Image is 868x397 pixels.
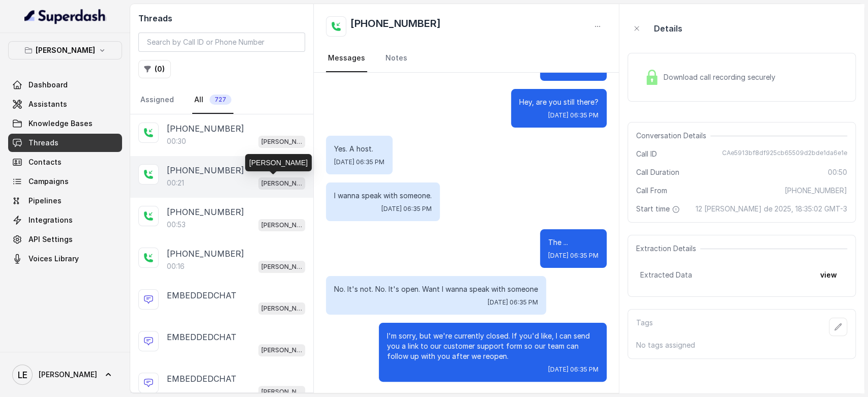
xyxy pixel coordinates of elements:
p: 00:53 [167,220,186,230]
span: Call Duration [636,167,679,177]
span: Pipelines [28,196,62,206]
p: No. It's not. No. It's open. Want I wanna speak with someone [334,284,538,294]
text: LE [18,370,27,380]
p: [PERSON_NAME] [261,137,302,147]
span: Conversation Details [636,131,710,141]
p: [PHONE_NUMBER] [167,123,244,135]
button: view [814,266,843,284]
span: [DATE] 06:35 PM [548,365,598,374]
a: All727 [192,86,233,114]
img: Lock Icon [644,70,660,85]
span: Assistants [28,99,67,109]
span: [PERSON_NAME] [39,370,97,380]
a: Threads [8,134,122,152]
a: Messages [326,45,367,72]
p: The ... [548,237,598,248]
p: Yes. A host. [334,144,384,154]
span: [DATE] 06:35 PM [548,252,598,260]
a: [PERSON_NAME] [8,360,122,389]
a: Notes [383,45,409,72]
p: [PHONE_NUMBER] [167,206,244,218]
p: EMBEDDEDCHAT [167,331,236,343]
p: [PERSON_NAME] [261,345,302,355]
h2: Threads [138,12,305,24]
nav: Tabs [138,86,305,114]
p: EMBEDDEDCHAT [167,373,236,385]
p: Tags [636,318,653,336]
p: [PERSON_NAME] [261,220,302,230]
img: light.svg [24,8,106,24]
p: 00:16 [167,261,185,271]
p: [PHONE_NUMBER] [167,164,244,176]
p: [PERSON_NAME] [36,44,95,56]
span: Integrations [28,215,73,225]
span: [DATE] 06:35 PM [381,205,432,213]
p: 00:21 [167,178,184,188]
button: (0) [138,60,171,78]
div: [PERSON_NAME] [245,154,312,171]
p: [PERSON_NAME] [261,262,302,272]
a: Knowledge Bases [8,114,122,133]
a: Contacts [8,153,122,171]
a: Assistants [8,95,122,113]
a: Voices Library [8,250,122,268]
nav: Tabs [326,45,607,72]
a: Campaigns [8,172,122,191]
p: Hey, are you still there? [519,97,598,107]
p: I wanna speak with someone. [334,191,432,201]
p: I'm sorry, but we're currently closed. If you'd like, I can send you a link to our customer suppo... [387,331,598,361]
span: 12 [PERSON_NAME] de 2025, 18:35:02 GMT-3 [696,204,847,214]
span: 00:50 [828,167,847,177]
p: [PERSON_NAME] [261,387,302,397]
a: Dashboard [8,76,122,94]
p: [PERSON_NAME] [261,178,302,189]
a: API Settings [8,230,122,249]
p: 00:30 [167,136,186,146]
span: [PHONE_NUMBER] [785,186,847,196]
h2: [PHONE_NUMBER] [350,16,441,37]
span: 727 [209,95,231,105]
span: Call From [636,186,667,196]
span: Dashboard [28,80,68,90]
span: Start time [636,204,682,214]
p: No tags assigned [636,340,847,350]
span: [DATE] 06:35 PM [488,298,538,307]
span: Campaigns [28,176,69,187]
p: Details [654,22,682,35]
span: Extracted Data [640,270,692,280]
button: [PERSON_NAME] [8,41,122,59]
span: [DATE] 06:35 PM [548,111,598,119]
p: [PHONE_NUMBER] [167,248,244,260]
a: Pipelines [8,192,122,210]
span: Voices Library [28,254,79,264]
span: CAe5913bf8df925cb65509d2bde1da6e1e [722,149,847,159]
span: Call ID [636,149,657,159]
span: Download call recording securely [664,72,780,82]
a: Integrations [8,211,122,229]
span: API Settings [28,234,73,245]
input: Search by Call ID or Phone Number [138,33,305,52]
p: EMBEDDEDCHAT [167,289,236,301]
span: Extraction Details [636,243,700,254]
p: [PERSON_NAME] [261,303,302,314]
span: Threads [28,138,58,148]
span: [DATE] 06:35 PM [334,158,384,166]
span: Contacts [28,157,62,167]
span: Knowledge Bases [28,118,93,129]
a: Assigned [138,86,176,114]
